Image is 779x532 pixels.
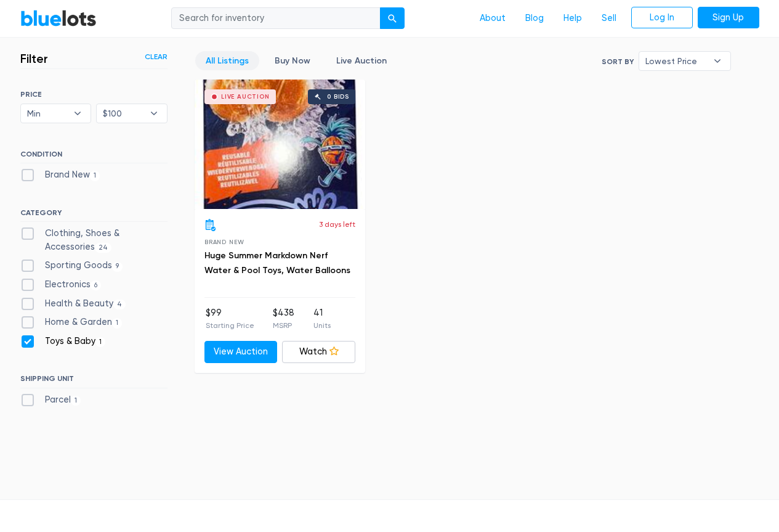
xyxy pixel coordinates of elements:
span: 9 [112,262,123,272]
span: 4 [113,300,126,309]
span: 1 [95,337,106,347]
label: Home & Garden [20,316,123,329]
span: 1 [71,396,81,406]
input: Search for inventory [171,7,381,30]
span: 24 [95,243,112,253]
p: Units [313,320,331,331]
a: Live Auction [326,51,397,70]
label: Brand New [20,168,100,182]
a: Blog [515,7,554,30]
div: Live Auction [221,94,270,100]
a: All Listings [195,51,259,70]
a: Watch [282,341,355,363]
a: Sell [592,7,626,30]
label: Parcel [20,393,81,407]
a: Buy Now [264,51,321,70]
span: Brand New [204,239,244,245]
h3: Filter [20,51,48,66]
a: BlueLots [20,9,97,27]
a: About [470,7,515,30]
a: Sign Up [698,7,759,29]
span: Lowest Price [645,52,707,70]
li: 41 [313,306,331,331]
label: Clothing, Shoes & Accessories [20,227,168,253]
b: ▾ [141,104,167,123]
span: Min [27,104,68,123]
h6: CONDITION [20,150,168,163]
span: $100 [103,104,143,123]
p: Starting Price [206,320,254,331]
span: 1 [90,171,100,181]
h6: PRICE [20,90,168,99]
a: Clear [145,51,168,62]
a: Log In [631,7,693,29]
label: Toys & Baby [20,335,106,348]
p: MSRP [273,320,294,331]
span: 1 [112,318,123,328]
b: ▾ [704,52,730,70]
label: Health & Beauty [20,297,126,311]
a: Help [554,7,592,30]
label: Electronics [20,278,102,292]
div: 0 bids [327,94,349,100]
p: 3 days left [319,219,355,230]
label: Sporting Goods [20,259,123,272]
li: $438 [273,306,294,331]
a: View Auction [204,341,278,363]
a: Live Auction 0 bids [195,80,365,209]
span: 6 [91,280,102,290]
a: Huge Summer Markdown Nerf Water & Pool Toys, Water Balloons [204,250,350,276]
h6: SHIPPING UNIT [20,374,168,388]
h6: CATEGORY [20,208,168,222]
label: Sort By [602,56,634,67]
b: ▾ [65,104,91,123]
li: $99 [206,306,254,331]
